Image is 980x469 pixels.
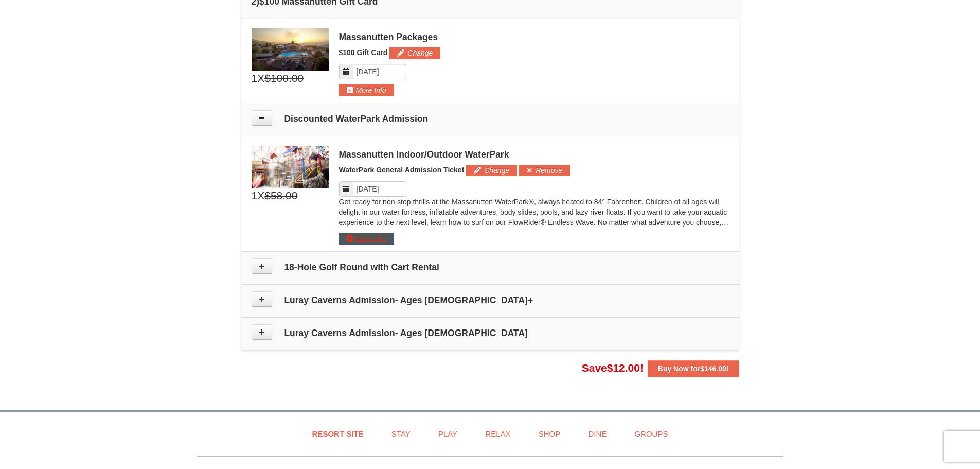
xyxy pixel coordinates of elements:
img: 6619917-1403-22d2226d.jpg [252,146,329,188]
button: More Info [339,84,394,96]
button: Change [389,47,440,59]
span: $12.00 [607,362,640,374]
button: Buy Now for$146.00! [648,360,739,377]
span: 1 [252,188,258,203]
a: Play [425,422,470,445]
a: Resort Site [299,422,377,445]
div: Massanutten Indoor/Outdoor WaterPark [339,149,729,160]
span: 1 [252,71,258,86]
button: More Info [339,233,394,244]
h4: 18-Hole Golf Round with Cart Rental [252,262,729,272]
a: Stay [379,422,423,445]
span: $146.00 [700,364,726,373]
p: Get ready for non-stop thrills at the Massanutten WaterPark®, always heated to 84° Fahrenheit. Ch... [339,197,729,228]
a: Relax [472,422,523,445]
span: $58.00 [264,188,297,203]
h4: Luray Caverns Admission- Ages [DEMOGRAPHIC_DATA] [252,328,729,338]
a: Dine [575,422,619,445]
span: $100 Gift Card [339,48,388,57]
a: Groups [621,422,681,445]
a: Shop [526,422,574,445]
span: X [257,71,264,86]
span: Save ! [582,362,644,374]
span: $100.00 [264,71,304,86]
span: WaterPark General Admission Ticket [339,166,465,174]
div: Massanutten Packages [339,32,729,42]
button: Change [466,165,517,176]
h4: Luray Caverns Admission- Ages [DEMOGRAPHIC_DATA]+ [252,295,729,305]
h4: Discounted WaterPark Admission [252,114,729,124]
span: X [257,188,264,203]
button: Remove [519,165,570,176]
img: 6619879-1.jpg [252,28,329,71]
strong: Buy Now for ! [658,364,729,373]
